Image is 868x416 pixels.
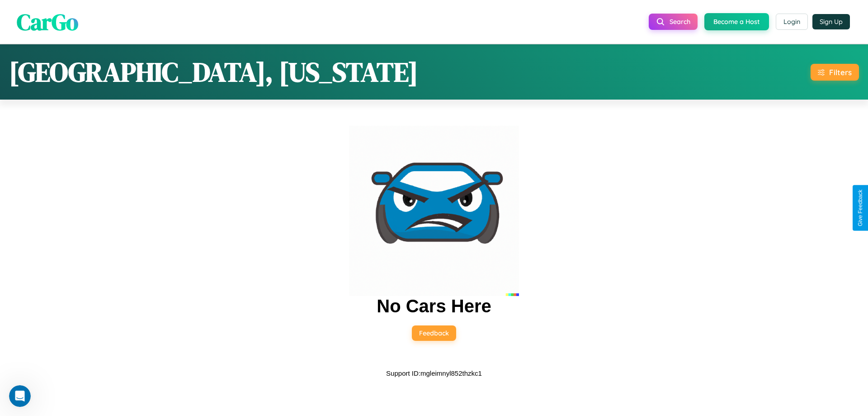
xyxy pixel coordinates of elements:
div: Give Feedback [857,190,863,226]
iframe: Intercom live chat [9,385,31,407]
h1: [GEOGRAPHIC_DATA], [US_STATE] [9,53,418,91]
button: Sign Up [812,14,850,29]
span: CarGo [17,6,78,37]
button: Login [776,14,808,30]
button: Feedback [412,325,456,341]
h2: No Cars Here [377,296,491,316]
span: Search [670,18,690,26]
button: Filters [811,64,859,81]
button: Search [649,14,698,30]
img: car [349,126,519,296]
button: Become a Host [704,13,769,30]
p: Support ID: mgleimnyl852thzkc1 [386,367,482,379]
div: Filters [829,67,852,77]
